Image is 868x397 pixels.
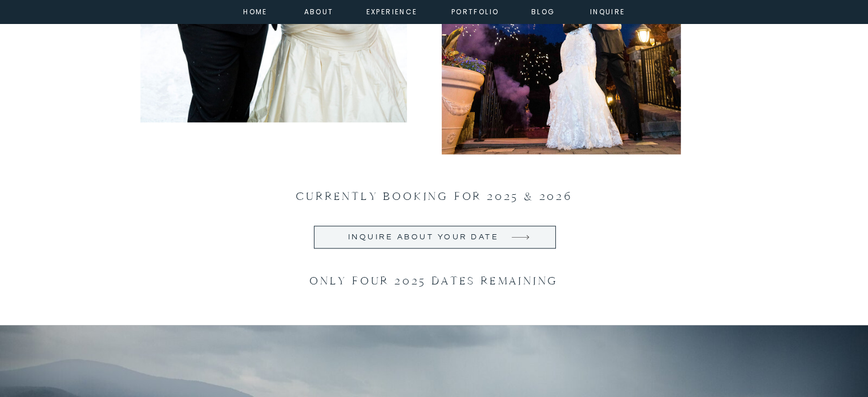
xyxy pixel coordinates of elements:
a: experience [366,6,413,16]
a: portfolio [451,6,500,16]
a: Inquire about your date [345,231,503,243]
a: about [304,6,330,16]
h2: Currently booking for 2025 & 2026 [261,188,608,206]
a: Blog [523,6,564,16]
h2: Only Four 2025 Dates remaining [261,272,608,291]
a: inquire [587,6,628,16]
a: home [240,6,271,16]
